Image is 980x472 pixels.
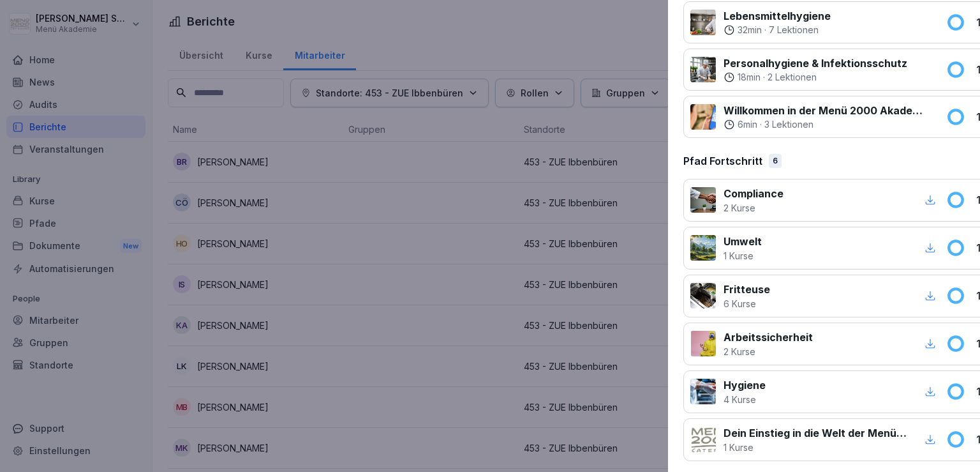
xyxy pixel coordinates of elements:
p: 32 min [738,24,762,36]
p: 2 Lektionen [768,71,817,84]
p: Fritteuse [724,282,770,297]
p: Pfad Fortschritt [683,153,762,169]
p: Dein Einstieg in die Welt der Menü 2000 Akademie [724,425,907,441]
p: 6 min [738,118,757,131]
p: 7 Lektionen [769,24,819,36]
p: 1 Kurse [724,441,907,454]
p: 18 min [738,71,761,84]
p: 4 Kurse [724,393,766,406]
p: Arbeitssicherheit [724,330,813,345]
div: · [724,118,931,131]
p: 2 Kurse [724,345,813,358]
p: 2 Kurse [724,201,783,215]
p: Umwelt [724,234,762,249]
p: 1 Kurse [724,249,762,263]
div: · [724,71,907,84]
div: 6 [769,154,782,168]
p: Lebensmittelhygiene [724,8,831,24]
p: 3 Lektionen [764,118,813,131]
p: Hygiene [724,377,766,393]
p: Willkommen in der Menü 2000 Akademie mit Bounti! [724,103,931,118]
p: Compliance [724,186,783,201]
p: 6 Kurse [724,297,770,310]
p: Personalhygiene & Infektionsschutz [724,56,907,71]
div: · [724,24,831,36]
